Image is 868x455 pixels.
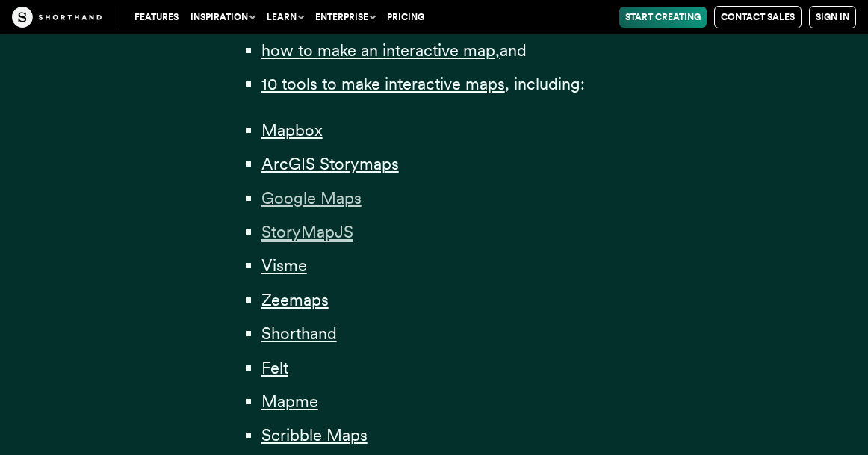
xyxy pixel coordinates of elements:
a: how to make an interactive map, [261,40,500,60]
img: The Craft [12,7,102,28]
span: and [500,40,527,60]
a: Start Creating [619,7,707,28]
button: Enterprise [309,7,381,28]
span: StoryMapJS [261,222,353,242]
a: Features [128,7,185,28]
a: Contact Sales [714,6,802,28]
a: Google Maps [261,188,362,208]
a: Felt [261,358,288,377]
button: Learn [261,7,309,28]
a: Visme [261,256,307,275]
a: ArcGIS Storymaps [261,154,399,173]
a: Pricing [381,7,430,28]
span: Google Maps [261,188,362,208]
a: Sign in [809,6,856,28]
a: Scribble Maps [261,425,368,445]
span: , including: [505,74,585,93]
a: Mapbox [261,120,323,140]
a: Mapme [261,391,318,411]
a: Shorthand [261,324,337,343]
a: 10 tools to make interactive maps [261,74,505,93]
a: StoryMapJS [261,222,353,241]
button: Inspiration [185,7,261,28]
a: Zeemaps [261,290,329,309]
